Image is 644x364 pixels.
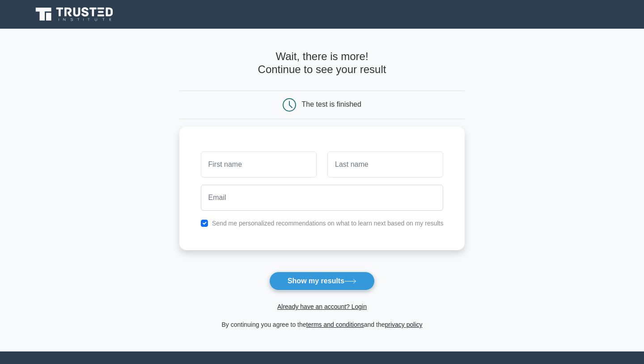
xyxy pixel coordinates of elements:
input: Email [201,185,444,211]
label: Send me personalized recommendations on what to learn next based on my results [212,220,444,227]
a: privacy policy [385,321,423,328]
input: Last name [327,152,443,178]
a: terms and conditions [306,321,364,328]
input: First name [201,152,317,178]
h4: Wait, there is more! Continue to see your result [179,50,465,76]
div: The test is finished [302,100,361,108]
a: Already have an account? Login [277,303,367,310]
div: By continuing you agree to the and the [174,319,470,330]
button: Show my results [269,272,375,290]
